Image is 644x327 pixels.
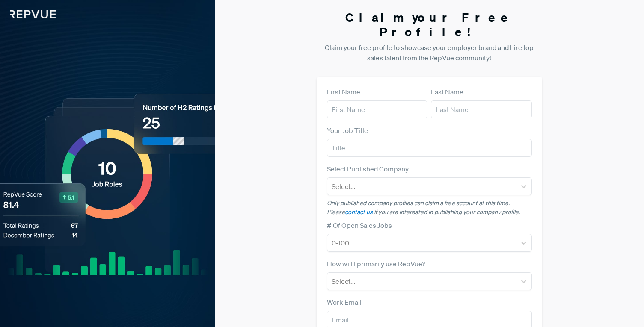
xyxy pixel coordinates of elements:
[327,87,360,97] label: First Name
[327,259,425,269] label: How will I primarily use RepVue?
[327,164,409,174] label: Select Published Company
[327,220,392,230] label: # Of Open Sales Jobs
[327,139,532,157] input: Title
[327,125,368,136] label: Your Job Title
[431,87,463,97] label: Last Name
[327,100,427,118] input: First Name
[317,10,542,39] h3: Claim your Free Profile!
[327,199,532,217] p: Only published company profiles can claim a free account at this time. Please if you are interest...
[431,100,531,118] input: Last Name
[327,297,362,307] label: Work Email
[345,208,373,216] a: contact us
[317,42,542,63] p: Claim your free profile to showcase your employer brand and hire top sales talent from the RepVue...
